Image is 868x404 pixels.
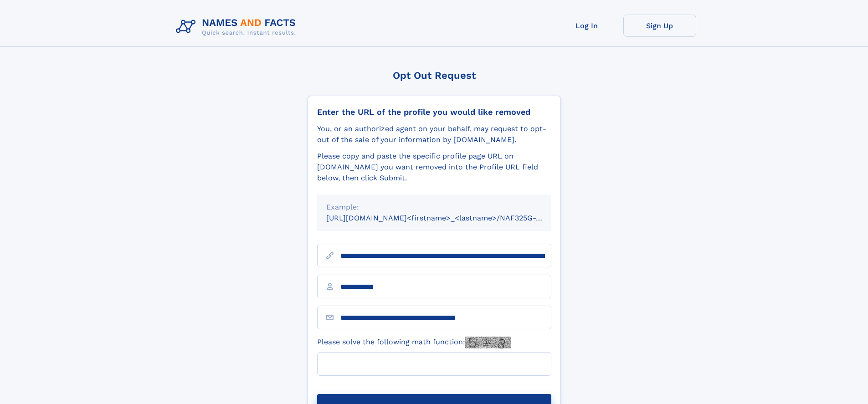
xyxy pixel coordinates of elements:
[317,151,551,184] div: Please copy and paste the specific profile page URL on [DOMAIN_NAME] you want removed into the Pr...
[550,15,623,37] a: Log In
[172,15,303,39] img: Logo Names and Facts
[623,15,696,37] a: Sign Up
[317,107,551,117] div: Enter the URL of the profile you would like removed
[317,123,551,145] div: You, or an authorized agent on your behalf, may request to opt-out of the sale of your informatio...
[326,214,569,222] small: [URL][DOMAIN_NAME]<firstname>_<lastname>/NAF325G-xxxxxxxx
[326,202,542,213] div: Example:
[317,337,511,348] label: Please solve the following math function:
[308,70,561,81] div: Opt Out Request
